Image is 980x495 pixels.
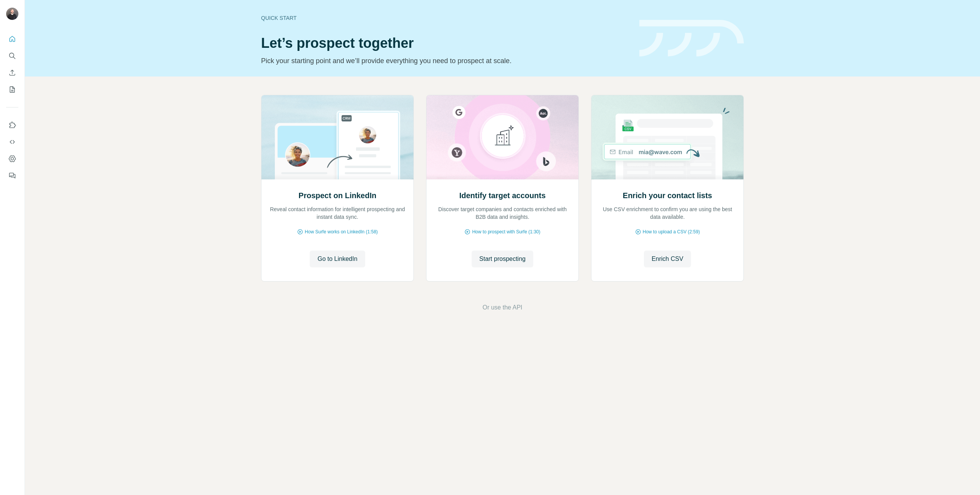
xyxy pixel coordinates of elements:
span: How to upload a CSV (2:59) [643,228,700,235]
button: Start prospecting [472,251,533,267]
button: Use Surfe API [6,135,18,149]
img: Prospect on LinkedIn [261,95,414,179]
span: How to prospect with Surfe (1:30) [472,228,540,235]
p: Use CSV enrichment to confirm you are using the best data available. [599,205,736,221]
button: Enrich CSV [644,251,691,267]
span: Go to LinkedIn [317,254,357,264]
span: Start prospecting [479,254,526,264]
img: Avatar [6,8,18,20]
p: Pick your starting point and we’ll provide everything you need to prospect at scale. [261,55,630,66]
h2: Enrich your contact lists [623,190,712,201]
div: Quick start [261,14,630,22]
button: Quick start [6,32,18,46]
button: My lists [6,83,18,96]
button: Use Surfe on LinkedIn [6,118,18,132]
button: Search [6,49,18,63]
p: Reveal contact information for intelligent prospecting and instant data sync. [269,205,406,221]
span: Enrich CSV [652,254,683,264]
h2: Prospect on LinkedIn [299,190,376,201]
button: Or use the API [482,303,522,312]
button: Go to LinkedIn [310,251,365,267]
button: Dashboard [6,152,18,166]
span: How Surfe works on LinkedIn (1:58) [305,228,378,235]
p: Discover target companies and contacts enriched with B2B data and insights. [434,205,571,221]
h2: Identify target accounts [459,190,546,201]
button: Enrich CSV [6,66,18,80]
button: Feedback [6,169,18,182]
img: banner [639,20,744,57]
img: Identify target accounts [426,95,579,179]
h1: Let’s prospect together [261,36,630,51]
img: Enrich your contact lists [591,95,744,179]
